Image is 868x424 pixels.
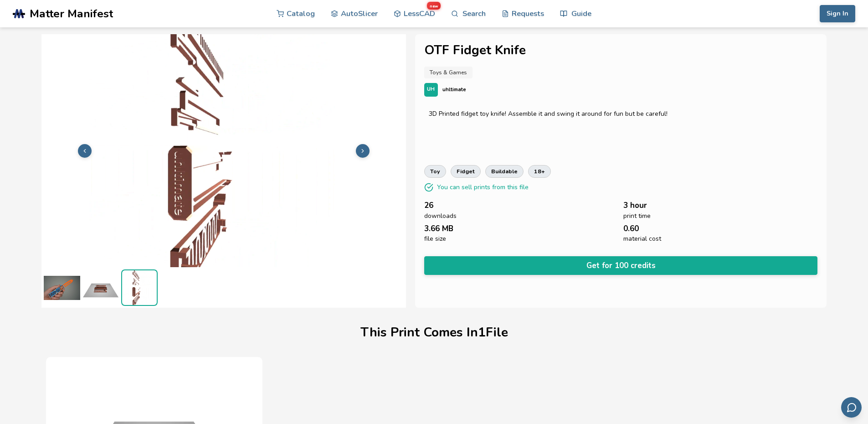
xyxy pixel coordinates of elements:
span: 3.66 MB [424,224,453,233]
p: You can sell prints from this file [437,182,529,192]
span: new [427,2,440,10]
h1: OTF Fidget Knife [424,43,818,57]
span: 3 hour [623,201,647,210]
span: downloads [424,212,457,220]
a: 18+ [528,165,551,178]
span: print time [623,212,651,220]
img: OTF Fidget Knife PIP_3D_Preview [122,270,157,305]
img: OTF Fidget Knife PIP_Print_Bed_Preview [82,269,119,306]
span: material cost [623,235,661,243]
p: uhltimate [442,85,466,94]
button: Get for 100 credits [424,256,818,275]
span: UH [427,87,435,93]
span: Matter Manifest [30,7,113,20]
a: toy [424,165,446,178]
h1: This Print Comes In 1 File [360,326,508,340]
a: fidget [451,165,481,178]
a: Toys & Games [424,67,473,78]
button: Send feedback via email [841,397,862,418]
button: Sign In [820,5,855,22]
div: 3D Printed fidget toy knife! Assemble it and swing it around for fun but be careful! [429,110,813,118]
span: 0.60 [623,224,639,233]
a: buildable [485,165,524,178]
span: file size [424,235,446,243]
span: 26 [424,201,433,210]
